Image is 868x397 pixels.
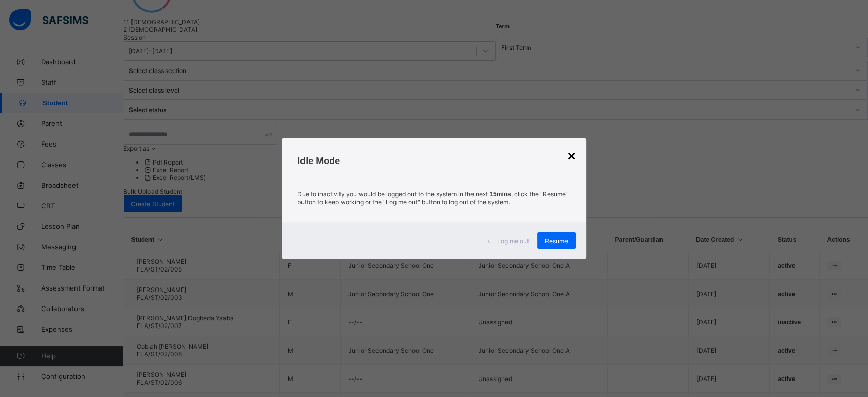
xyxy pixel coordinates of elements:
span: Resume [545,237,568,245]
h2: Idle Mode [297,156,571,167]
strong: 15mins [489,191,511,198]
div: × [567,148,575,165]
p: Due to inactivity you would be logged out to the system in the next , click the "Resume" button t... [297,190,571,206]
span: Log me out [497,237,529,245]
